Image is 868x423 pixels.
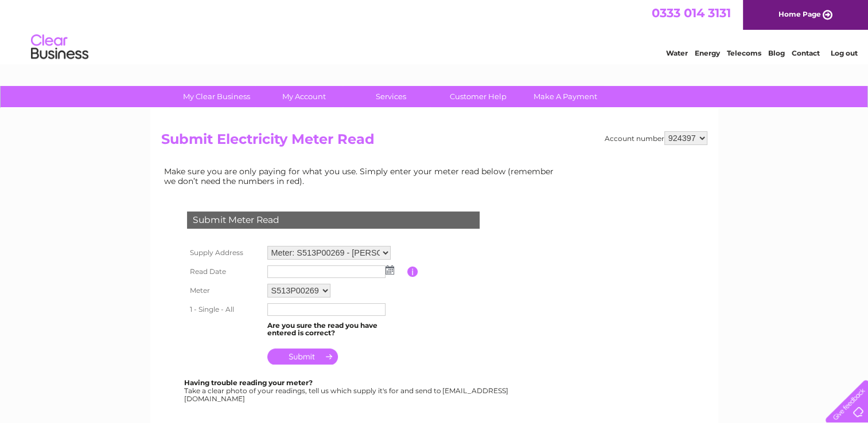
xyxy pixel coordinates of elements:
[169,86,264,107] a: My Clear Business
[652,6,731,20] a: 0333 014 3131
[184,378,313,387] b: Having trouble reading your meter?
[264,319,407,340] td: Are you sure the read you have entered is correct?
[830,49,857,57] a: Log out
[792,49,820,57] a: Contact
[184,281,264,300] th: Meter
[386,265,394,275] img: ...
[605,131,707,145] div: Account number
[407,267,418,277] input: Information
[184,379,510,402] div: Take a clear photo of your readings, tell us which supply it's for and send to [EMAIL_ADDRESS][DO...
[256,86,351,107] a: My Account
[187,211,480,229] div: Submit Meter Read
[161,164,563,188] td: Make sure you are only paying for what you use. Simply enter your meter read below (remember we d...
[666,49,688,57] a: Water
[431,86,526,107] a: Customer Help
[184,243,264,263] th: Supply Address
[768,49,785,57] a: Blog
[727,49,761,57] a: Telecoms
[695,49,720,57] a: Energy
[344,86,438,107] a: Services
[30,30,89,65] img: logo.png
[164,6,706,56] div: Clear Business is a trading name of Verastar Limited (registered in [GEOGRAPHIC_DATA] No. 3667643...
[184,300,264,319] th: 1 - Single - All
[267,348,338,365] input: Submit
[184,263,264,281] th: Read Date
[161,131,707,153] h2: Submit Electricity Meter Read
[518,86,613,107] a: Make A Payment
